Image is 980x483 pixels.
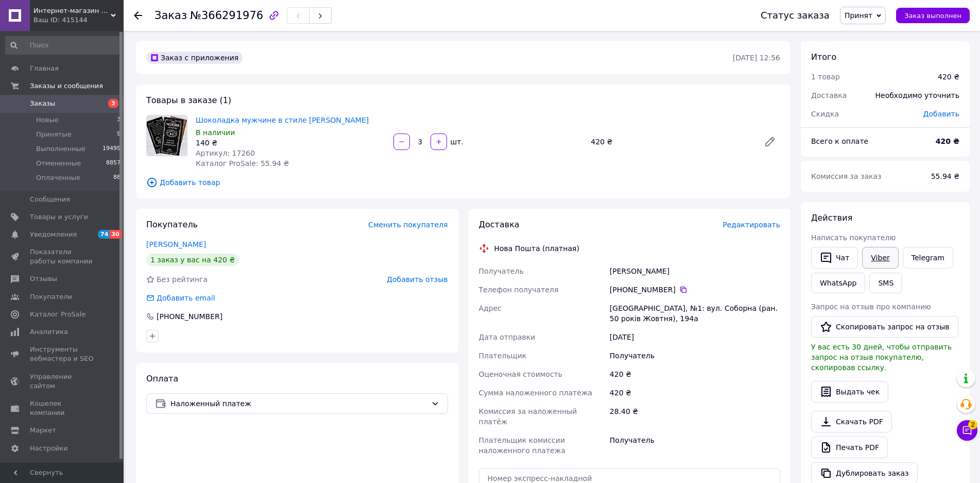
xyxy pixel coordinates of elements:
[36,173,80,182] span: Оплаченные
[811,303,931,311] span: Запрос на отзыв про компанию
[30,230,77,239] span: Уведомления
[146,177,780,188] span: Добавить товар
[968,420,977,429] span: 2
[610,285,780,295] div: [PHONE_NUMBER]
[196,149,255,157] span: Артикул: 17260
[30,247,95,266] span: Показатели работы компании
[196,116,369,124] a: Шоколадка мужчине в стиле [PERSON_NAME]
[479,220,520,229] span: Доставка
[30,81,103,91] span: Заказы и сообщения
[196,138,385,148] div: 140 ₴
[30,99,55,108] span: Заказы
[761,10,830,21] div: Статус заказа
[117,130,121,139] span: 9
[146,220,198,229] span: Покупатель
[108,99,118,108] span: 3
[931,172,959,180] span: 55.94 ₴
[147,115,187,156] img: Шоколадка мужчине в стиле Джек Дениэлс
[30,64,59,73] span: Главная
[36,130,72,139] span: Принятые
[608,328,782,346] div: [DATE]
[811,247,858,269] button: Чат
[479,436,565,455] span: Плательщик комиссии наложенного платежа
[36,115,59,125] span: Новые
[117,115,121,125] span: 3
[110,230,122,239] span: 30
[113,173,121,182] span: 88
[36,144,85,154] span: Выполненные
[30,327,68,337] span: Аналитика
[479,333,536,341] span: Дата отправки
[190,9,263,22] span: №366291976
[811,110,839,118] span: Скидка
[146,254,239,266] div: 1 заказ у вас на 420 ₴
[811,381,888,403] button: Выдать чек
[479,304,502,312] span: Адрес
[479,352,527,360] span: Плательщик
[448,137,465,147] div: шт.
[30,345,95,363] span: Инструменты вебмастера и SEO
[904,12,961,20] span: Заказ выполнен
[170,398,427,409] span: Наложенный платеж
[33,6,111,15] span: Интернет-магазин "ЕXCLUSIVE"
[811,172,882,180] span: Комиссия за заказ
[811,343,952,372] span: У вас есть 30 дней, чтобы отправить запрос на отзыв покупателю, скопировав ссылку.
[479,370,563,378] span: Оценочная стоимость
[492,243,582,254] div: Нова Пошта (платная)
[146,374,178,384] span: Оплата
[811,91,847,99] span: Доставка
[479,389,593,397] span: Сумма наложенного платежа
[587,135,755,149] div: 420 ₴
[156,293,216,303] div: Добавить email
[811,73,840,81] span: 1 товар
[479,407,577,426] span: Комиссия за наложенный платёж
[723,221,780,229] span: Редактировать
[30,212,88,222] span: Товары и услуги
[811,437,888,458] a: Печать PDF
[146,95,231,105] span: Товары в заказе (1)
[30,274,57,284] span: Отзывы
[98,230,110,239] span: 74
[811,273,865,293] a: WhatsApp
[368,221,448,229] span: Сменить покупателя
[106,159,121,168] span: 8857
[903,247,953,269] a: Telegram
[923,110,959,118] span: Добавить
[608,346,782,365] div: Получатель
[608,431,782,460] div: Получатель
[760,131,780,152] a: Редактировать
[862,247,898,269] a: Viber
[5,36,122,55] input: Поиск
[134,10,142,21] div: Вернуться назад
[479,267,524,275] span: Получатель
[733,54,780,62] time: [DATE] 12:56
[156,311,223,322] div: [PHONE_NUMBER]
[608,262,782,280] div: [PERSON_NAME]
[811,213,852,223] span: Действия
[608,299,782,328] div: [GEOGRAPHIC_DATA], №1: вул. Соборна (ран. 50 років Жовтня), 194а
[811,137,868,145] span: Всего к оплате
[936,137,959,145] b: 420 ₴
[387,275,448,284] span: Добавить отзыв
[608,402,782,431] div: 28.40 ₴
[30,310,85,319] span: Каталог ProSale
[30,292,72,302] span: Покупатели
[608,384,782,402] div: 420 ₴
[957,420,977,441] button: Чат с покупателем2
[30,195,70,204] span: Сообщения
[157,275,208,284] span: Без рейтинга
[30,399,95,418] span: Кошелек компании
[33,15,124,25] div: Ваш ID: 415144
[869,273,902,293] button: SMS
[896,8,970,23] button: Заказ выполнен
[145,293,216,303] div: Добавить email
[811,411,892,432] a: Скачать PDF
[938,72,959,82] div: 420 ₴
[102,144,121,154] span: 19499
[36,159,81,168] span: Отмененные
[30,372,95,391] span: Управление сайтом
[146,240,206,248] a: [PERSON_NAME]
[811,234,896,242] span: Написать покупателю
[479,286,559,294] span: Телефон получателя
[811,52,836,62] span: Итого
